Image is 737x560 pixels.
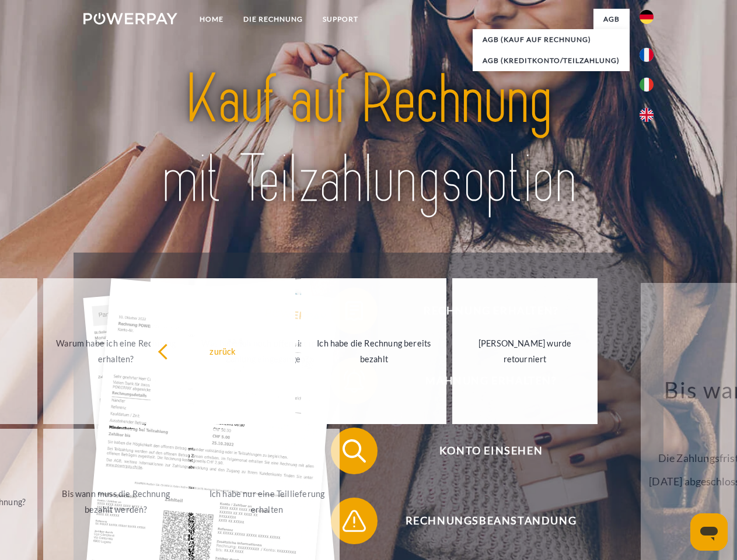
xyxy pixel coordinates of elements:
[308,335,439,367] div: Ich habe die Rechnung bereits bezahlt
[348,428,634,474] span: Konto einsehen
[83,13,177,24] img: logo-powerpay-white.svg
[593,9,630,30] a: agb
[340,506,369,535] img: qb_warning.svg
[640,10,654,24] img: de
[331,498,634,544] button: Rechnungsbeanstandung
[473,50,630,71] a: AGB (Kreditkonto/Teilzahlung)
[640,78,654,92] img: it
[690,513,728,551] iframe: Schaltfläche zum Öffnen des Messaging-Fensters
[640,108,654,122] img: en
[233,9,313,30] a: DIE RECHNUNG
[50,486,181,517] div: Bis wann muss die Rechnung bezahlt werden?
[190,9,233,30] a: Home
[111,56,626,223] img: title-powerpay_de.svg
[331,428,634,474] button: Konto einsehen
[313,9,368,30] a: SUPPORT
[201,486,333,517] div: Ich habe nur eine Teillieferung erhalten
[459,335,591,367] div: [PERSON_NAME] wurde retourniert
[158,343,289,359] div: zurück
[340,436,369,466] img: qb_search.svg
[348,498,634,544] span: Rechnungsbeanstandung
[640,48,654,62] img: fr
[50,335,181,367] div: Warum habe ich eine Rechnung erhalten?
[473,29,630,50] a: AGB (Kauf auf Rechnung)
